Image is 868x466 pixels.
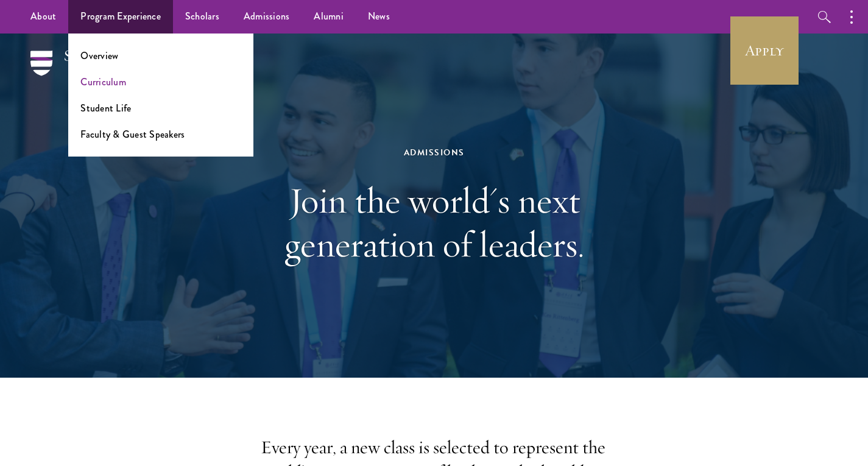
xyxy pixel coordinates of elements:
[80,127,185,141] a: Faculty & Guest Speakers
[730,16,799,85] a: Apply
[80,101,131,115] a: Student Life
[224,178,644,266] h1: Join the world's next generation of leaders.
[224,145,644,160] div: Admissions
[80,49,118,63] a: Overview
[30,51,158,93] img: Schwarzman Scholars
[80,75,126,89] a: Curriculum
